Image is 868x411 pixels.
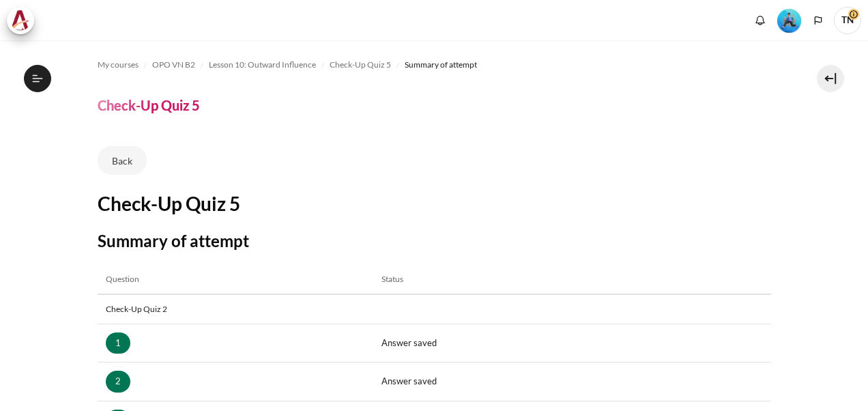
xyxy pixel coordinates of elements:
h2: Check-Up Quiz 5 [98,191,771,216]
div: Level #3 [777,8,801,33]
span: My courses [98,59,139,71]
span: TN [834,7,861,34]
a: 2 [106,371,130,393]
nav: Navigation bar [98,54,771,76]
a: My courses [98,57,139,73]
td: Answer saved [373,324,770,363]
img: Level #3 [777,9,801,33]
a: 1 [106,332,130,354]
th: Check-Up Quiz 2 [98,294,771,324]
span: Check-Up Quiz 5 [330,59,391,71]
span: Lesson 10: Outward Influence [209,59,316,71]
button: Languages [808,10,828,31]
span: OPO VN B2 [152,59,195,71]
th: Status [373,265,770,294]
a: Lesson 10: Outward Influence [209,57,316,73]
a: Architeck Architeck [7,7,41,34]
a: Check-Up Quiz 5 [330,57,391,73]
div: Show notification window with no new notifications [750,10,770,31]
a: User menu [834,7,861,34]
img: Architeck [11,10,30,31]
span: Summary of attempt [405,59,477,71]
td: Answer saved [373,363,770,401]
th: Question [98,265,374,294]
a: OPO VN B2 [152,57,195,73]
a: Level #3 [772,8,807,33]
h4: Check-Up Quiz 5 [98,96,200,114]
a: Back [98,146,147,175]
h3: Summary of attempt [98,230,771,251]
